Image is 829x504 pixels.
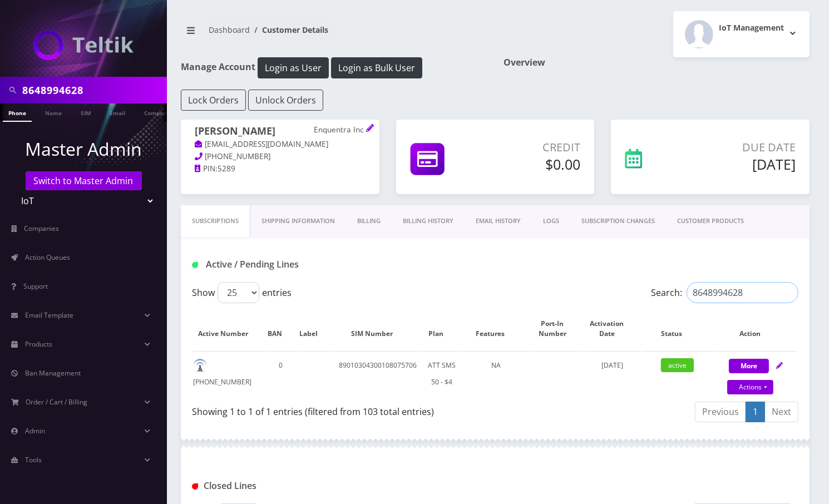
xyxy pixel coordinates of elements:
input: Search in Company [22,80,164,101]
select: Showentries [218,282,259,303]
a: Actions [727,380,773,394]
th: Action: activate to sort column ascending [714,308,797,350]
td: NA [460,351,531,396]
span: Ban Management [25,368,81,378]
img: Closed Lines [192,483,198,490]
td: [PHONE_NUMBER] [193,351,264,396]
button: Unlock Orders [248,90,323,111]
a: SUBSCRIPTION CHANGES [570,205,666,237]
span: Order / Cart / Billing [26,397,88,407]
a: [EMAIL_ADDRESS][DOMAIN_NAME] [195,139,329,150]
th: Features: activate to sort column ascending [460,308,531,350]
th: Port-In Number: activate to sort column ascending [532,308,583,350]
th: Activation Date: activate to sort column ascending [584,308,640,350]
h1: Active / Pending Lines [192,259,383,270]
span: Companies [24,224,60,233]
th: Active Number: activate to sort column ascending [193,308,264,350]
button: Login as Bulk User [331,57,422,78]
a: Login as Bulk User [331,61,422,73]
label: Search: [651,282,798,303]
td: 89010304300108075706 [332,351,423,396]
span: Admin [25,426,45,436]
input: Search: [687,282,798,303]
a: Next [764,402,798,422]
span: Tools [25,455,42,465]
a: Login as User [255,61,331,73]
h5: $0.00 [488,156,580,172]
a: Phone [3,103,32,122]
li: Customer Details [250,24,328,36]
th: Status: activate to sort column ascending [642,308,713,350]
a: Subscriptions [181,205,250,237]
img: Active / Pending Lines [192,262,198,268]
h1: [PERSON_NAME] [195,125,366,139]
img: IoT [33,30,134,60]
span: 5289 [218,164,235,174]
a: Dashboard [209,24,250,35]
a: SIM [75,103,96,121]
p: Credit [488,139,580,156]
span: Products [25,339,52,349]
h1: Overview [504,57,810,68]
h5: [DATE] [688,156,796,172]
span: Action Queues [25,253,70,262]
h1: Closed Lines [192,481,383,491]
a: Billing History [392,205,465,237]
td: 0 [265,351,296,396]
span: Email Template [25,310,73,320]
td: ATT SMS 50 - $4 [424,351,459,396]
button: Login as User [258,57,329,78]
h2: IoT Management [719,23,784,33]
h1: Manage Account [181,57,487,78]
span: [PHONE_NUMBER] [205,151,271,161]
label: Show entries [192,282,292,303]
a: Name [40,103,67,121]
a: LOGS [532,205,570,237]
button: More [729,359,769,373]
span: active [661,358,694,372]
a: CUSTOMER PRODUCTS [666,205,755,237]
span: [DATE] [601,360,623,370]
nav: breadcrumb [181,18,487,50]
a: Switch to Master Admin [26,171,142,190]
th: Plan: activate to sort column ascending [424,308,459,350]
p: Due Date [688,139,796,156]
p: Enquentra Inc [314,125,366,135]
th: Label: activate to sort column ascending [297,308,332,350]
button: IoT Management [673,11,810,57]
a: Email [104,103,131,121]
img: default.png [193,359,207,373]
a: 1 [746,402,765,422]
a: Shipping Information [250,205,346,237]
a: Company [139,103,176,121]
span: Support [23,281,48,291]
div: Showing 1 to 1 of 1 entries (filtered from 103 total entries) [192,401,487,418]
th: SIM Number: activate to sort column ascending [332,308,423,350]
th: BAN: activate to sort column ascending [265,308,296,350]
a: EMAIL HISTORY [465,205,532,237]
a: Previous [695,402,746,422]
button: Lock Orders [181,90,246,111]
a: Billing [346,205,392,237]
a: PIN: [195,164,218,175]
